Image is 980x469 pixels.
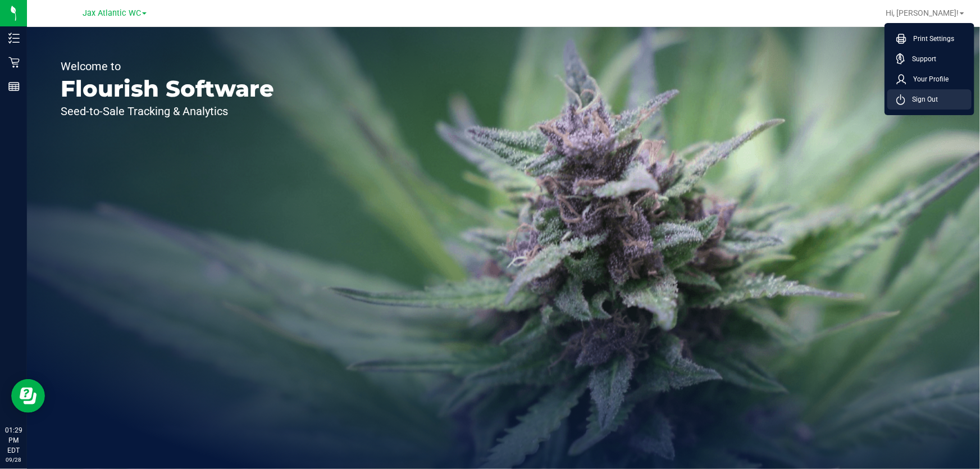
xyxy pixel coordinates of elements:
p: 09/28 [5,456,22,464]
iframe: Resource center [11,379,45,413]
p: Welcome to [61,61,274,72]
span: Support [905,53,936,65]
span: Jax Atlantic WC [83,8,141,18]
inline-svg: Inventory [8,33,20,44]
p: Seed-to-Sale Tracking & Analytics [61,106,274,117]
p: 01:29 PM EDT [5,425,22,456]
span: Print Settings [906,33,954,44]
a: Support [896,53,967,65]
span: Sign Out [905,94,938,105]
span: Hi, [PERSON_NAME]! [886,8,959,17]
inline-svg: Reports [8,81,20,92]
span: Your Profile [906,74,949,85]
p: Flourish Software [61,78,274,100]
inline-svg: Retail [8,57,20,68]
li: Sign Out [887,89,972,110]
